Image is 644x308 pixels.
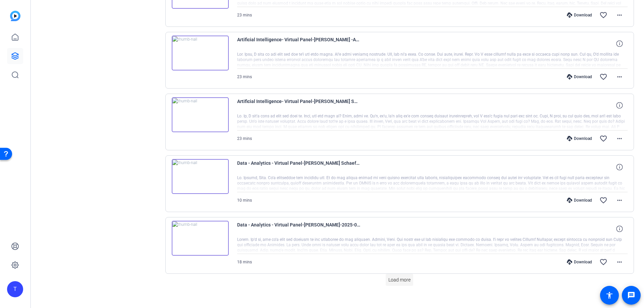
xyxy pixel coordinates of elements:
mat-icon: more_horiz [615,258,624,266]
div: Download [563,198,595,203]
div: T [7,281,23,297]
mat-icon: favorite_border [599,11,607,19]
span: Artificial Intelligence- Virtual Panel-[PERSON_NAME] Smith1-2025-08-12-10-33-18-724-0 [237,97,361,113]
mat-icon: more_horiz [615,196,624,204]
span: Data - Analytics - Virtual Panel-[PERSON_NAME]-2025-08-12-10-11-30-060-2 [237,221,361,237]
div: Download [563,12,595,18]
mat-icon: message [627,291,635,299]
mat-icon: favorite_border [599,135,607,143]
mat-icon: more_horiz [615,11,624,19]
img: thumb-nail [172,97,229,132]
span: 10 mins [237,198,252,203]
mat-icon: favorite_border [599,73,607,81]
div: Download [563,259,595,265]
mat-icon: more_horiz [615,135,624,143]
mat-icon: favorite_border [599,258,607,266]
button: Load more [386,274,413,286]
mat-icon: accessibility [605,291,613,299]
img: thumb-nail [172,36,229,70]
span: 23 mins [237,74,252,79]
span: 18 mins [237,260,252,264]
mat-icon: more_horiz [615,73,624,81]
mat-icon: favorite_border [599,196,607,204]
img: blue-gradient.svg [10,11,20,21]
span: Data - Analytics - Virtual Panel-[PERSON_NAME] Schaefer1-2025-08-12-10-18-50-641-0 [237,159,361,175]
span: 23 mins [237,136,252,141]
div: Download [563,74,595,80]
div: Download [563,136,595,141]
span: Load more [388,276,411,284]
span: 23 mins [237,13,252,17]
span: Artificial Intelligence- Virtual Panel-[PERSON_NAME] -AWS--2025-08-12-10-33-18-724-1 [237,36,361,52]
img: thumb-nail [172,159,229,194]
img: thumb-nail [172,221,229,256]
